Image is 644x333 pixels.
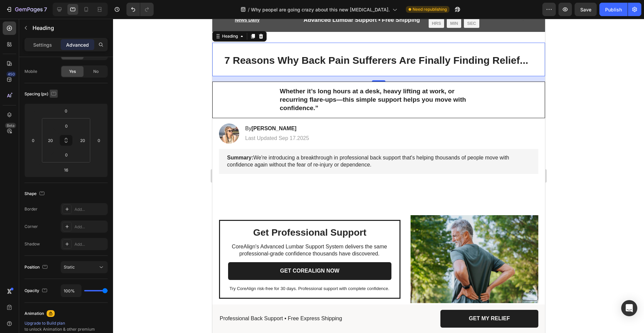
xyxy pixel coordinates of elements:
[16,207,179,220] h2: Get Professional Support
[24,263,49,272] div: Position
[24,311,44,317] div: Animation
[575,3,597,16] button: Save
[33,24,105,32] p: Heading
[12,36,316,47] span: 7 Reasons Why Back Pain Sufferers Are Finally Finding Relief...
[238,2,246,8] p: MIN
[74,241,106,247] div: Add...
[45,135,55,145] input: 20px
[24,68,37,75] div: Mobile
[44,5,47,13] p: 7
[7,24,326,57] h1: Rich Text Editor. Editing area: main
[24,241,40,247] div: Shadow
[219,2,228,8] p: HRS
[6,72,16,77] div: 450
[15,136,318,150] p: We're introducing a breakthrough in professional back support that's helping thousands of people ...
[74,206,106,212] div: Add...
[255,2,264,8] p: SEC
[251,6,390,13] span: Why peopel are going crazy about this new [MEDICAL_DATA].
[93,68,99,75] span: No
[24,90,58,99] div: Spacing (px)
[60,150,73,160] input: 0px
[61,261,108,273] button: Static
[126,3,154,16] div: Undo/Redo
[16,243,179,261] a: GET COREALIGN NOW
[5,123,16,128] div: Beta
[77,135,88,145] input: 20px
[24,286,49,295] div: Opacity
[621,300,637,316] div: Open Intercom Messenger
[59,106,73,116] input: 0
[228,291,326,309] a: GET MY RELIEF
[580,7,591,12] span: Save
[24,189,46,198] div: Shape
[32,106,97,114] h2: By
[24,320,108,326] div: Upgrade to Build plan
[67,69,254,93] span: Whether it’s long hours at a desk, heavy lifting at work, or recurring flare-ups—this simple supp...
[68,249,127,256] p: GET COREALIGN NOW
[248,6,250,13] span: /
[94,135,104,145] input: 0
[3,3,50,16] button: 7
[74,224,106,230] div: Add...
[60,121,73,131] input: 0px
[198,177,326,304] img: gempages_584593689121129226-e4958e70-d36c-46da-b16e-041610f16fdb.jpg
[39,107,84,112] strong: [PERSON_NAME]
[212,19,545,333] iframe: Design area
[28,135,38,145] input: 0
[64,265,75,270] span: Static
[33,41,52,48] p: Settings
[24,206,38,212] div: Border
[7,105,27,125] img: gempages_584593689121129226-17169694-3340-44bc-98c4-44e29a9e9d1d.webp
[257,296,298,303] p: GET MY RELIEF
[12,29,321,52] p: ⁠⁠⁠⁠⁠⁠⁠
[413,6,447,12] span: Need republishing
[599,3,628,16] button: Publish
[66,41,89,48] p: Advanced
[59,165,73,175] input: 16
[61,285,81,297] input: Auto
[16,267,178,273] p: Try CoreAlign risk-free for 30 days. Professional support with complete confidence.
[24,224,38,230] div: Corner
[15,136,41,142] strong: Summary:
[16,225,178,239] p: CoreAlign's Advanced Lumbar Support System delivers the same professional-grade confidence thousa...
[8,14,27,20] div: Heading
[69,68,76,75] span: Yes
[33,116,97,123] p: Last Updated Sep 17.2025
[605,6,622,13] div: Publish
